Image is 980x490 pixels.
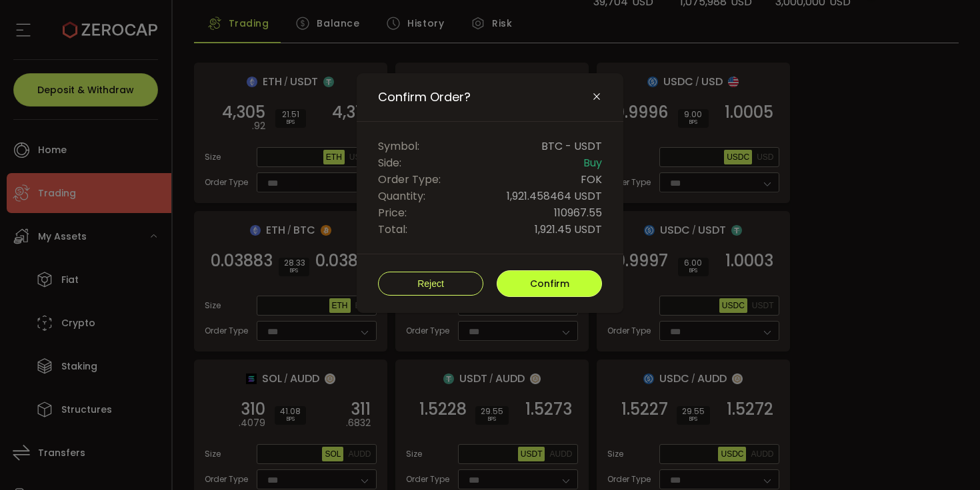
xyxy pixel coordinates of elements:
span: Confirm Order? [378,89,471,105]
span: Total: [378,221,407,238]
span: Symbol: [378,138,419,154]
span: Reject [417,278,444,289]
span: FOK [581,171,602,188]
iframe: Chat Widget [913,426,980,490]
div: Confirm Order? [357,73,623,313]
span: 1,921.458464 USDT [507,188,602,204]
span: Side: [378,154,401,171]
span: 110967.55 [554,204,602,221]
span: Confirm [530,277,569,290]
span: Price: [378,204,407,221]
span: 1,921.45 USDT [535,221,602,238]
span: BTC - USDT [541,138,602,154]
span: Buy [583,154,602,171]
button: Reject [378,272,483,296]
span: Order Type: [378,171,441,188]
button: Close [591,91,602,103]
span: Quantity: [378,188,425,204]
button: Confirm [497,270,602,297]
